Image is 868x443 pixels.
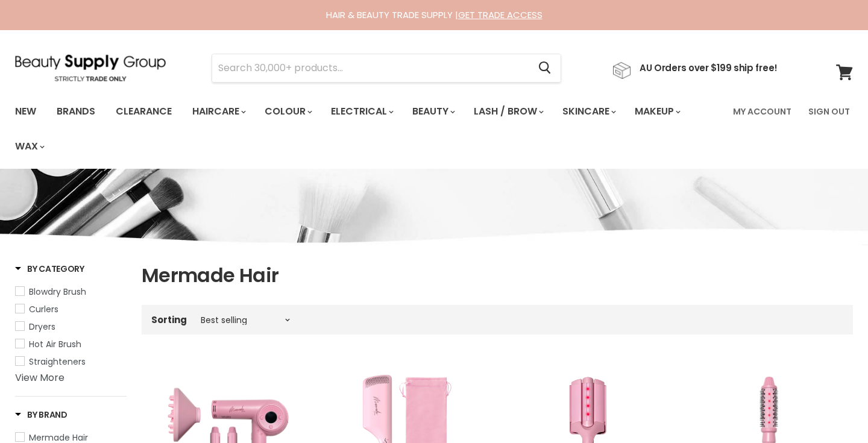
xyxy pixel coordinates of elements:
a: New [6,99,45,124]
button: Search [529,54,561,82]
a: Electrical [322,99,401,124]
h3: By Brand [15,409,68,421]
a: View More [15,371,64,385]
iframe: Gorgias live chat messenger [808,386,856,431]
form: Product [212,54,561,83]
a: GET TRADE ACCESS [458,8,542,21]
a: Straighteners [15,355,127,368]
a: Sign Out [801,99,857,124]
a: Beauty [403,99,462,124]
a: Lash / Brow [465,99,551,124]
a: Brands [48,99,104,124]
a: Colour [256,99,319,124]
a: Haircare [183,99,253,124]
a: Clearance [107,99,181,124]
a: Makeup [626,99,688,124]
a: My Account [726,99,799,124]
input: Search [212,54,529,82]
a: Wax [6,134,52,159]
ul: Main menu [6,94,726,164]
a: Skincare [553,99,623,124]
span: Straighteners [29,356,86,368]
